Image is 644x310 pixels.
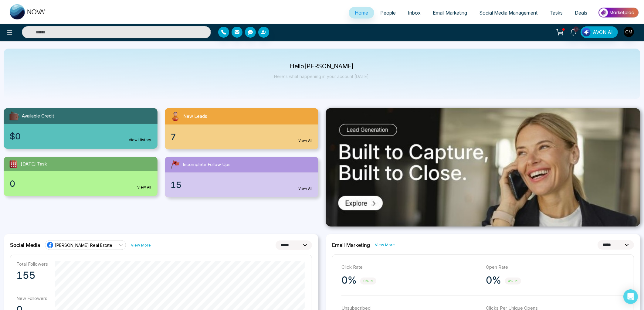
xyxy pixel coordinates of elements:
[170,111,181,122] img: newLeads.svg
[375,242,395,248] a: View More
[10,177,15,190] span: 0
[380,10,396,16] span: People
[402,7,427,19] a: Inbox
[544,7,569,19] a: Tasks
[298,138,312,143] a: View All
[374,7,402,19] a: People
[183,161,231,168] span: Incomplete Follow Ups
[129,137,151,143] a: View History
[355,10,368,16] span: Home
[581,26,618,38] button: AVON AI
[8,111,19,121] img: availableCredit.svg
[623,289,638,304] div: Open Intercom Messenger
[10,130,21,143] span: $0
[479,10,537,16] span: Social Media Management
[161,157,322,197] a: Incomplete Follow Ups15View All
[131,242,151,248] a: View More
[433,10,467,16] span: Email Marketing
[326,108,640,227] img: .
[274,74,370,79] p: Here's what happening in your account [DATE].
[427,7,473,19] a: Email Marketing
[171,179,182,191] span: 15
[10,4,46,19] img: Nova CRM Logo
[55,242,112,248] span: [PERSON_NAME] Real Estate
[16,295,48,301] p: New Followers
[624,27,634,37] img: User Avatar
[486,264,625,271] p: Open Rate
[137,185,151,190] a: View All
[22,113,54,120] span: Available Credit
[184,113,208,120] span: New Leads
[582,28,591,36] img: Lead Flow
[8,159,18,169] img: todayTask.svg
[408,10,421,16] span: Inbox
[332,242,370,248] h2: Email Marketing
[10,242,40,248] h2: Social Media
[566,26,581,37] a: 10+
[360,278,376,284] span: 0%
[298,186,312,191] a: View All
[274,64,370,69] p: Hello [PERSON_NAME]
[21,161,47,168] span: [DATE] Task
[486,274,501,286] p: 0%
[593,29,613,36] span: AVON AI
[505,278,521,284] span: 0%
[573,26,579,32] span: 10+
[16,261,48,267] p: Total Followers
[161,108,322,149] a: New Leads7View All
[341,274,357,286] p: 0%
[341,264,480,271] p: Click Rate
[16,269,48,281] p: 155
[170,159,181,170] img: followUps.svg
[569,7,593,19] a: Deals
[171,131,176,143] span: 7
[550,10,563,16] span: Tasks
[575,10,587,16] span: Deals
[596,6,640,19] img: Market-place.gif
[349,7,374,19] a: Home
[473,7,544,19] a: Social Media Management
